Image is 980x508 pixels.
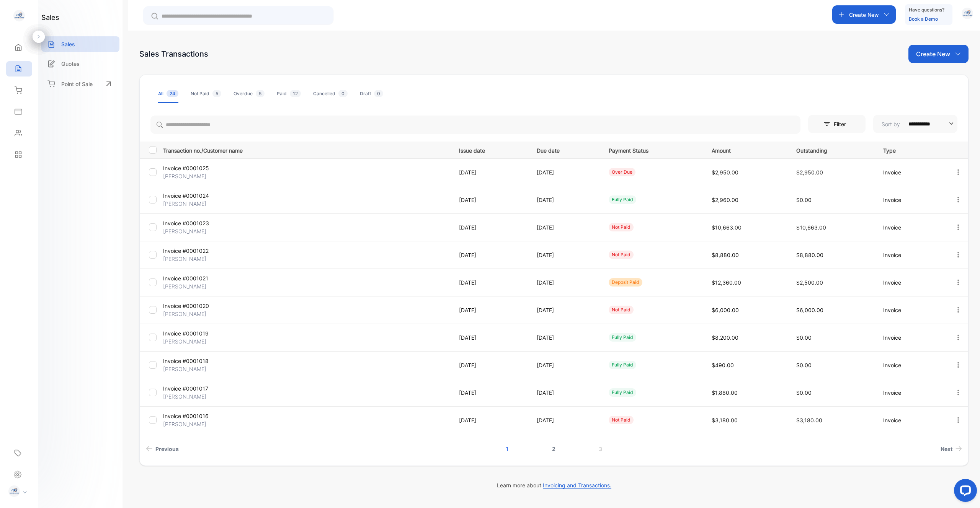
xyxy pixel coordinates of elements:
h1: sales [41,12,59,23]
div: fully paid [609,195,636,204]
p: [PERSON_NAME] [163,310,258,318]
p: [DATE] [459,416,521,424]
span: $0.00 [796,197,812,203]
div: deposit paid [609,278,642,287]
span: $3,180.00 [712,417,738,423]
span: Next [941,445,952,453]
p: [DATE] [537,278,593,287]
span: 5 [212,90,221,97]
p: [DATE] [537,389,593,397]
p: Create New [916,49,950,59]
button: Create New [832,5,896,24]
span: $2,500.00 [796,279,823,286]
a: Page 1 is your current page [497,442,518,456]
span: $3,180.00 [796,417,822,423]
button: avatar [962,5,973,24]
div: not paid [609,251,634,259]
p: [DATE] [537,306,593,314]
a: Page 2 [543,442,565,456]
span: 24 [167,90,178,97]
p: Invoice #0001025 [163,164,258,172]
p: Transaction no./Customer name [163,145,449,155]
p: [PERSON_NAME] [163,282,258,290]
p: [DATE] [459,389,521,397]
div: fully paid [609,361,636,369]
span: $1,880.00 [712,389,738,396]
p: Have questions? [909,6,944,14]
p: [DATE] [537,361,593,369]
span: $8,880.00 [796,252,823,258]
p: [DATE] [537,416,593,424]
span: $8,200.00 [712,334,738,341]
p: [PERSON_NAME] [163,255,258,263]
a: Quotes [41,56,119,72]
span: $10,663.00 [712,224,742,231]
p: Invoice [883,278,939,287]
p: Point of Sale [61,80,93,88]
p: [PERSON_NAME] [163,200,258,208]
span: $2,950.00 [796,169,823,176]
p: [DATE] [459,223,521,231]
p: Invoice [883,361,939,369]
p: Issue date [459,145,521,155]
p: Type [883,145,939,155]
span: $6,000.00 [796,307,823,313]
div: not paid [609,306,634,314]
span: $2,950.00 [712,169,738,176]
p: Create New [849,11,879,19]
p: Invoice [883,306,939,314]
p: Invoice #0001017 [163,384,258,392]
div: over due [609,168,635,176]
p: [PERSON_NAME] [163,337,258,345]
p: Invoice [883,334,939,342]
span: 0 [338,90,348,97]
p: [DATE] [459,361,521,369]
p: Amount [712,145,781,155]
p: [PERSON_NAME] [163,420,258,428]
p: Invoice #0001020 [163,302,258,310]
a: Next page [938,442,965,456]
p: Invoice [883,416,939,424]
p: [DATE] [459,334,521,342]
div: Cancelled [313,90,348,97]
iframe: LiveChat chat widget [948,476,980,508]
p: [DATE] [459,306,521,314]
p: Invoice #0001018 [163,357,258,365]
div: fully paid [609,333,636,342]
span: $10,663.00 [796,224,826,231]
div: fully paid [609,388,636,397]
p: [DATE] [537,251,593,259]
span: $0.00 [796,389,812,396]
a: Sales [41,36,119,52]
p: Sales [61,40,75,48]
div: not paid [609,416,634,424]
img: logo [13,10,25,21]
p: [DATE] [459,196,521,204]
span: Previous [155,445,179,453]
a: Previous page [143,442,182,456]
span: $6,000.00 [712,307,739,313]
div: Not Paid [191,90,221,97]
p: Invoice [883,389,939,397]
div: Draft [360,90,383,97]
p: [DATE] [537,196,593,204]
p: Invoice [883,168,939,176]
p: [PERSON_NAME] [163,227,258,235]
span: 5 [256,90,265,97]
div: All [158,90,178,97]
p: Invoice [883,251,939,259]
p: [PERSON_NAME] [163,172,258,180]
p: Invoice #0001016 [163,412,258,420]
p: [DATE] [459,251,521,259]
span: 12 [290,90,301,97]
span: $12,360.00 [712,279,741,286]
p: [DATE] [537,334,593,342]
a: Book a Demo [909,16,938,22]
ul: Pagination [140,442,968,456]
p: Sort by [882,120,900,128]
span: $8,880.00 [712,252,739,258]
span: $2,960.00 [712,197,738,203]
a: Point of Sale [41,75,119,92]
p: [DATE] [459,278,521,287]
